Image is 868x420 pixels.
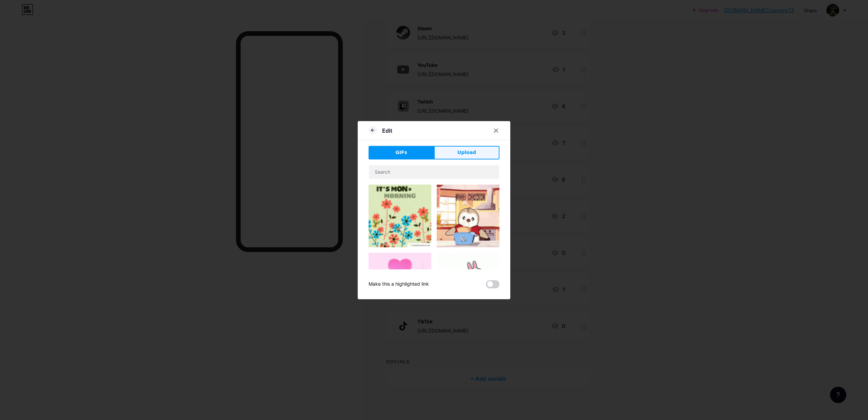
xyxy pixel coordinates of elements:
img: Gihpy [369,253,431,316]
img: Gihpy [437,185,499,247]
span: Upload [457,149,476,156]
div: Edit [382,127,392,135]
div: Make this a highlighted link [369,280,429,288]
input: Search [369,165,499,179]
button: GIFs [369,146,434,159]
span: GIFs [395,149,407,156]
img: Gihpy [369,185,431,247]
img: Gihpy [437,253,499,307]
button: Upload [434,146,499,159]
